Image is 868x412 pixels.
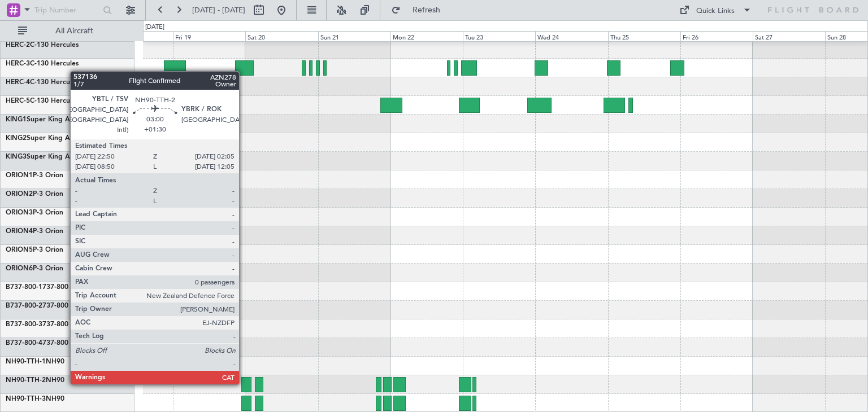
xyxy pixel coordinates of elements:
span: B737-800-1 [6,284,42,291]
span: KING1 [6,116,27,123]
span: ORION6 [6,265,33,272]
span: NH90-TTH-1 [6,358,46,365]
a: HERC-4C-130 Hercules [6,79,79,86]
a: NH90-TTH-2NH90 [6,377,64,384]
a: ORION4P-3 Orion [6,228,63,235]
a: ORION6P-3 Orion [6,265,63,272]
button: Refresh [386,1,454,19]
span: NH90-TTH-2 [6,377,46,384]
a: NH90-TTH-3NH90 [6,396,64,402]
a: ORION5P-3 Orion [6,247,63,253]
span: ORION5 [6,247,33,253]
a: B737-800-4737-800 [6,340,68,347]
div: Tue 23 [463,31,535,41]
div: Quick Links [696,6,735,17]
a: HERC-5C-130 Hercules [6,98,79,104]
span: KING2 [6,135,27,142]
span: HERC-5 [6,98,30,104]
div: Sat 27 [753,31,825,41]
span: [DATE] - [DATE] [192,5,245,15]
input: Trip Number [34,2,99,19]
span: B737-800-3 [6,321,42,328]
div: Fri 26 [680,31,753,41]
div: Mon 22 [390,31,463,41]
div: Sun 21 [318,31,390,41]
a: ORION2P-3 Orion [6,191,63,198]
a: ORION1P-3 Orion [6,172,63,179]
a: KING1Super King Air 200 [6,116,89,123]
a: B737-800-3737-800 [6,321,68,328]
a: B737-800-2737-800 [6,303,68,309]
a: ORION3P-3 Orion [6,209,63,216]
a: HERC-2C-130 Hercules [6,42,79,49]
button: Quick Links [674,1,757,19]
span: Refresh [403,6,450,14]
span: B737-800-2 [6,303,42,309]
span: HERC-4 [6,79,30,86]
span: All Aircraft [29,27,119,35]
span: HERC-3 [6,60,30,67]
div: [DATE] [145,23,164,32]
span: ORION1 [6,172,33,179]
span: ORION4 [6,228,33,235]
button: All Aircraft [12,22,123,40]
span: KING3 [6,154,27,160]
div: Fri 19 [173,31,245,41]
span: ORION2 [6,191,33,198]
div: Sat 20 [245,31,318,41]
a: B737-800-1737-800 [6,284,68,291]
a: NH90-TTH-1NH90 [6,358,64,365]
span: NH90-TTH-3 [6,396,46,402]
a: KING3Super King Air 200 [6,154,89,160]
a: KING2Super King Air 200 [6,135,89,142]
div: Thu 25 [608,31,680,41]
div: Wed 24 [535,31,607,41]
span: ORION3 [6,209,33,216]
span: HERC-2 [6,42,30,49]
a: HERC-3C-130 Hercules [6,60,79,67]
span: B737-800-4 [6,340,42,347]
